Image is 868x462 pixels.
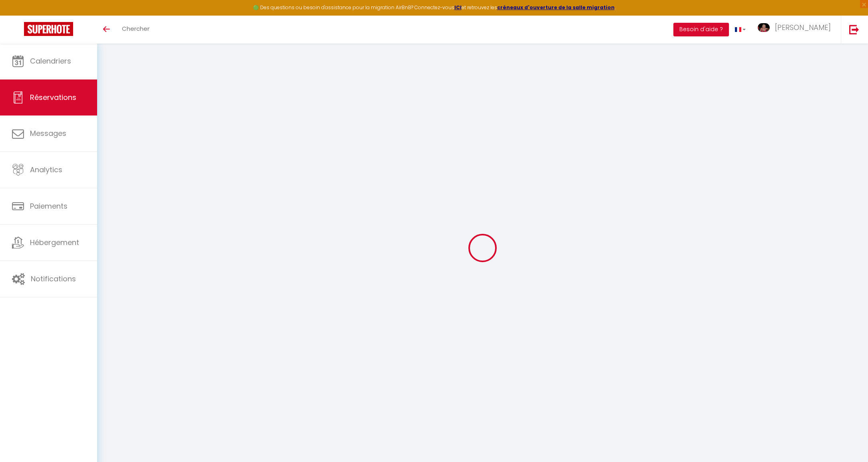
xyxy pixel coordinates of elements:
[24,22,73,36] img: Super Booking
[30,165,62,175] span: Analytics
[30,92,76,102] span: Réservations
[673,23,729,36] button: Besoin d'aide ?
[30,201,68,211] span: Paiements
[454,4,462,11] a: ICI
[752,16,841,44] a: ... [PERSON_NAME]
[30,128,66,138] span: Messages
[849,24,859,34] img: logout
[30,237,79,247] span: Hébergement
[758,23,770,32] img: ...
[122,24,149,33] span: Chercher
[30,56,71,66] span: Calendriers
[497,4,615,11] a: créneaux d'ouverture de la salle migration
[116,16,155,44] a: Chercher
[31,274,76,284] span: Notifications
[775,22,831,32] span: [PERSON_NAME]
